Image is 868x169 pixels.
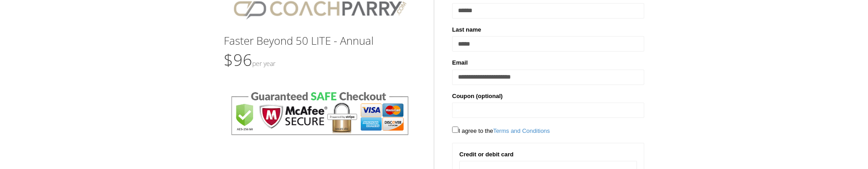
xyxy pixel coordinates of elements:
[452,127,550,134] span: I agree to the
[452,92,503,101] label: Coupon (optional)
[452,58,468,67] label: Email
[452,25,481,34] label: Last name
[459,150,514,159] label: Credit or debit card
[493,127,550,134] a: Terms and Conditions
[252,59,275,68] small: Per Year
[224,35,416,47] h3: Faster Beyond 50 LITE - Annual
[224,49,275,71] span: $96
